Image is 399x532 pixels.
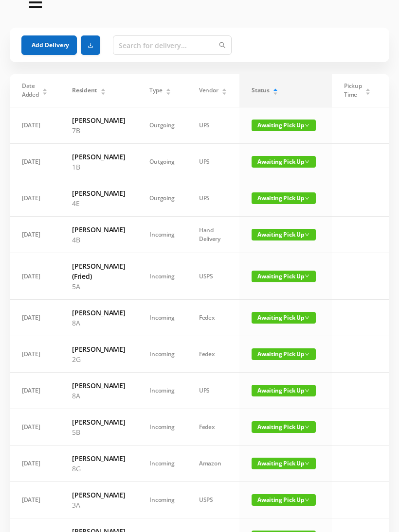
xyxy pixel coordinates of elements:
[72,224,125,235] h6: [PERSON_NAME]
[72,354,125,364] p: 2G
[166,87,171,90] i: icon: caret-up
[305,388,309,393] i: icon: down
[137,446,187,482] td: Incoming
[72,152,125,162] h6: [PERSON_NAME]
[252,348,316,360] span: Awaiting Pick Up
[21,35,77,55] button: Add Delivery
[252,385,316,396] span: Awaiting Pick Up
[305,232,309,237] i: icon: down
[137,144,187,180] td: Outgoing
[187,144,239,180] td: UPS
[187,336,239,373] td: Fedex
[187,446,239,482] td: Amazon
[137,253,187,300] td: Incoming
[72,318,125,328] p: 8A
[72,380,125,391] h6: [PERSON_NAME]
[10,144,60,180] td: [DATE]
[305,196,309,201] i: icon: down
[273,91,278,94] i: icon: caret-down
[305,461,309,466] i: icon: down
[252,229,316,240] span: Awaiting Pick Up
[221,87,227,93] div: Sort
[42,87,48,93] div: Sort
[252,120,316,131] span: Awaiting Pick Up
[72,115,125,125] h6: [PERSON_NAME]
[72,162,125,172] p: 1B
[10,373,60,409] td: [DATE]
[252,494,316,506] span: Awaiting Pick Up
[365,87,371,90] i: icon: caret-up
[10,253,60,300] td: [DATE]
[222,87,227,90] i: icon: caret-up
[10,446,60,482] td: [DATE]
[10,217,60,253] td: [DATE]
[137,336,187,373] td: Incoming
[252,192,316,204] span: Awaiting Pick Up
[22,82,39,99] span: Date Added
[187,217,239,253] td: Hand Delivery
[72,198,125,208] p: 4E
[305,159,309,164] i: icon: down
[365,87,371,93] div: Sort
[10,482,60,518] td: [DATE]
[72,344,125,354] h6: [PERSON_NAME]
[137,300,187,336] td: Incoming
[72,417,125,427] h6: [PERSON_NAME]
[72,125,125,136] p: 7B
[252,421,316,433] span: Awaiting Pick Up
[72,427,125,437] p: 5B
[137,107,187,144] td: Outgoing
[100,91,106,94] i: icon: caret-down
[272,87,278,93] div: Sort
[165,87,171,93] div: Sort
[137,217,187,253] td: Incoming
[252,458,316,469] span: Awaiting Pick Up
[344,82,362,99] span: Pickup Time
[252,156,316,168] span: Awaiting Pick Up
[137,373,187,409] td: Incoming
[137,482,187,518] td: Incoming
[10,180,60,217] td: [DATE]
[305,123,309,128] i: icon: down
[187,253,239,300] td: USPS
[365,91,371,94] i: icon: caret-down
[10,107,60,144] td: [DATE]
[72,453,125,463] h6: [PERSON_NAME]
[149,86,162,95] span: Type
[42,87,48,90] i: icon: caret-up
[72,308,125,318] h6: [PERSON_NAME]
[72,490,125,500] h6: [PERSON_NAME]
[187,373,239,409] td: UPS
[187,409,239,446] td: Fedex
[137,409,187,446] td: Incoming
[72,235,125,245] p: 4B
[187,300,239,336] td: Fedex
[252,312,316,324] span: Awaiting Pick Up
[305,315,309,320] i: icon: down
[222,91,227,94] i: icon: caret-down
[113,35,232,55] input: Search for delivery...
[187,180,239,217] td: UPS
[72,281,125,292] p: 5A
[100,87,106,90] i: icon: caret-up
[72,86,97,95] span: Resident
[137,180,187,217] td: Outgoing
[273,87,278,90] i: icon: caret-up
[10,300,60,336] td: [DATE]
[305,498,309,502] i: icon: down
[72,463,125,474] p: 8G
[305,425,309,429] i: icon: down
[10,409,60,446] td: [DATE]
[305,352,309,357] i: icon: down
[199,86,218,95] span: Vendor
[187,482,239,518] td: USPS
[187,107,239,144] td: UPS
[10,336,60,373] td: [DATE]
[305,274,309,278] i: icon: down
[72,261,125,281] h6: [PERSON_NAME] (Fried)
[100,87,106,93] div: Sort
[252,271,316,282] span: Awaiting Pick Up
[81,35,100,55] button: icon: download
[252,86,269,95] span: Status
[72,500,125,510] p: 3A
